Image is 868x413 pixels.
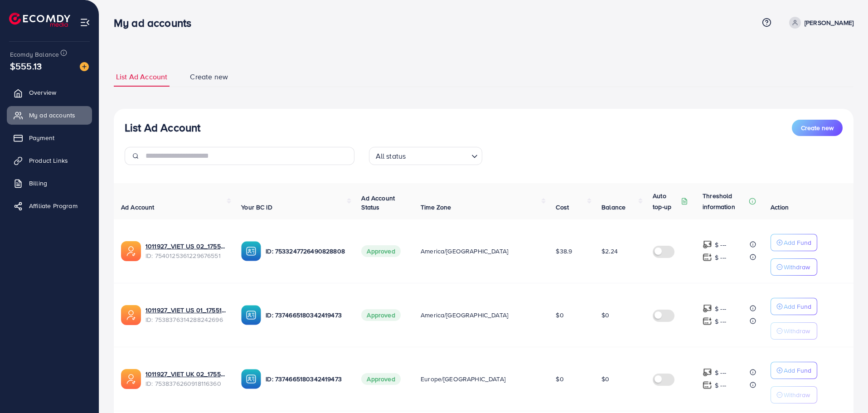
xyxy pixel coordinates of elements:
[805,17,853,28] p: [PERSON_NAME]
[715,252,726,263] p: $ ---
[771,258,817,276] button: Withdraw
[784,389,810,400] p: Withdraw
[784,326,810,336] p: Withdraw
[715,316,726,327] p: $ ---
[7,174,92,192] a: Billing
[145,369,227,388] div: <span class='underline'>1011927_VIET UK 02_1755165109842</span></br>7538376260918116360
[121,203,155,212] span: Ad Account
[556,247,572,256] span: $38.9
[601,247,618,256] span: $2.24
[114,16,199,29] h3: My ad accounts
[771,203,789,212] span: Action
[29,111,75,120] span: My ad accounts
[29,156,68,165] span: Product Links
[556,203,569,212] span: Cost
[361,194,395,212] span: Ad Account Status
[266,310,347,321] p: ID: 7374665180342419473
[116,72,167,82] span: List Ad Account
[10,59,42,73] span: $555.13
[361,245,400,257] span: Approved
[145,306,227,315] a: 1011927_VIET US 01_1755165165817
[266,374,347,384] p: ID: 7374665180342419473
[121,241,141,261] img: ic-ads-acc.e4c84228.svg
[601,374,609,384] span: $0
[241,305,261,325] img: ic-ba-acc.ded83a64.svg
[784,237,811,248] p: Add Fund
[361,373,400,385] span: Approved
[703,380,712,390] img: top-up amount
[421,374,505,384] span: Europe/[GEOGRAPHIC_DATA]
[7,129,92,147] a: Payment
[784,301,811,312] p: Add Fund
[715,239,726,250] p: $ ---
[145,379,227,388] span: ID: 7538376260918116360
[601,203,626,212] span: Balance
[792,120,843,136] button: Create new
[421,203,451,212] span: Time Zone
[121,305,141,325] img: ic-ads-acc.e4c84228.svg
[80,62,89,71] img: image
[771,234,817,251] button: Add Fund
[374,150,408,163] span: All status
[266,246,347,257] p: ID: 7533247726490828808
[10,50,59,59] span: Ecomdy Balance
[361,309,400,321] span: Approved
[771,322,817,340] button: Withdraw
[703,253,712,262] img: top-up amount
[408,148,467,163] input: Search for option
[703,368,712,377] img: top-up amount
[80,17,90,28] img: menu
[369,147,482,165] div: Search for option
[29,201,78,210] span: Affiliate Program
[771,298,817,315] button: Add Fund
[29,133,54,142] span: Payment
[715,367,726,378] p: $ ---
[145,369,227,379] a: 1011927_VIET UK 02_1755165109842
[703,190,747,212] p: Threshold information
[7,197,92,215] a: Affiliate Program
[145,315,227,324] span: ID: 7538376314288242696
[7,106,92,124] a: My ad accounts
[145,242,227,251] a: 1011927_VIET US 02_1755572479473
[145,242,227,260] div: <span class='underline'>1011927_VIET US 02_1755572479473</span></br>7540125361229676551
[653,190,679,212] p: Auto top-up
[601,311,609,320] span: $0
[7,83,92,102] a: Overview
[125,121,200,134] h3: List Ad Account
[241,203,272,212] span: Your BC ID
[121,369,141,389] img: ic-ads-acc.e4c84228.svg
[703,304,712,313] img: top-up amount
[145,251,227,260] span: ID: 7540125361229676551
[771,386,817,403] button: Withdraw
[190,72,228,82] span: Create new
[421,311,508,320] span: America/[GEOGRAPHIC_DATA]
[145,306,227,324] div: <span class='underline'>1011927_VIET US 01_1755165165817</span></br>7538376314288242696
[786,17,853,29] a: [PERSON_NAME]
[29,88,56,97] span: Overview
[241,369,261,389] img: ic-ba-acc.ded83a64.svg
[829,372,861,406] iframe: Chat
[801,123,834,132] span: Create new
[7,151,92,170] a: Product Links
[784,262,810,272] p: Withdraw
[771,362,817,379] button: Add Fund
[29,179,47,188] span: Billing
[703,316,712,326] img: top-up amount
[241,241,261,261] img: ic-ba-acc.ded83a64.svg
[421,247,508,256] span: America/[GEOGRAPHIC_DATA]
[556,311,563,320] span: $0
[715,380,726,391] p: $ ---
[556,374,563,384] span: $0
[715,303,726,314] p: $ ---
[784,365,811,376] p: Add Fund
[703,240,712,249] img: top-up amount
[9,13,70,27] img: logo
